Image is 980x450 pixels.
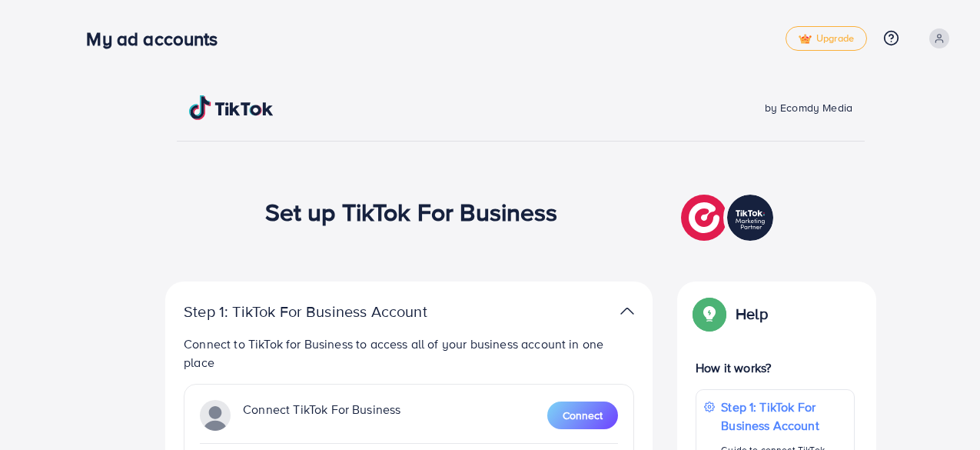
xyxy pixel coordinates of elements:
[189,95,274,120] img: TikTok
[799,34,812,45] img: tick
[184,302,476,321] p: Step 1: TikTok For Business Account
[765,100,852,115] span: by Ecomdy Media
[681,191,777,245] img: TikTok partner
[696,300,723,328] img: Popup guide
[736,305,768,323] p: Help
[696,358,855,377] p: How it works?
[786,26,867,51] a: tickUpgrade
[86,28,230,50] h3: My ad accounts
[620,300,634,322] img: TikTok partner
[265,197,558,226] h1: Set up TikTok For Business
[799,33,854,45] span: Upgrade
[721,398,846,435] p: Step 1: TikTok For Business Account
